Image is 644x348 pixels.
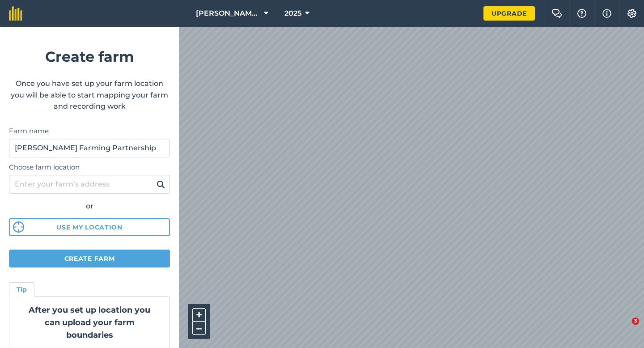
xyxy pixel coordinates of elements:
[9,175,170,194] input: Enter your farm’s address
[9,126,170,136] label: Farm name
[614,318,635,339] iframe: Intercom live chat
[29,305,150,340] strong: After you set up location you can upload your farm boundaries
[192,322,206,335] button: –
[602,8,611,19] img: svg+xml;base64,PHN2ZyB4bWxucz0iaHR0cDovL3d3dy53My5vcmcvMjAwMC9zdmciIHdpZHRoPSIxNyIgaGVpZ2h0PSIxNy...
[13,221,24,233] img: svg%3e
[196,8,260,19] span: [PERSON_NAME] & Sons
[576,9,587,18] img: A question mark icon
[192,308,206,322] button: +
[9,162,170,173] label: Choose farm location
[157,179,165,190] img: svg+xml;base64,PHN2ZyB4bWxucz0iaHR0cDovL3d3dy53My5vcmcvMjAwMC9zdmciIHdpZHRoPSIxOSIgaGVpZ2h0PSIyNC...
[551,9,562,18] img: Two speech bubbles overlapping with the left bubble in the forefront
[9,78,170,112] p: Once you have set up your farm location you will be able to start mapping your farm and recording...
[483,6,535,21] a: Upgrade
[9,45,170,68] h1: Create farm
[9,218,170,236] button: Use my location
[9,200,170,212] div: or
[627,9,637,18] img: A cog icon
[632,318,639,325] span: 3
[17,284,27,294] h4: Tip
[9,6,22,21] img: fieldmargin Logo
[9,139,170,157] input: Farm name
[9,250,170,267] button: Create farm
[284,8,301,19] span: 2025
